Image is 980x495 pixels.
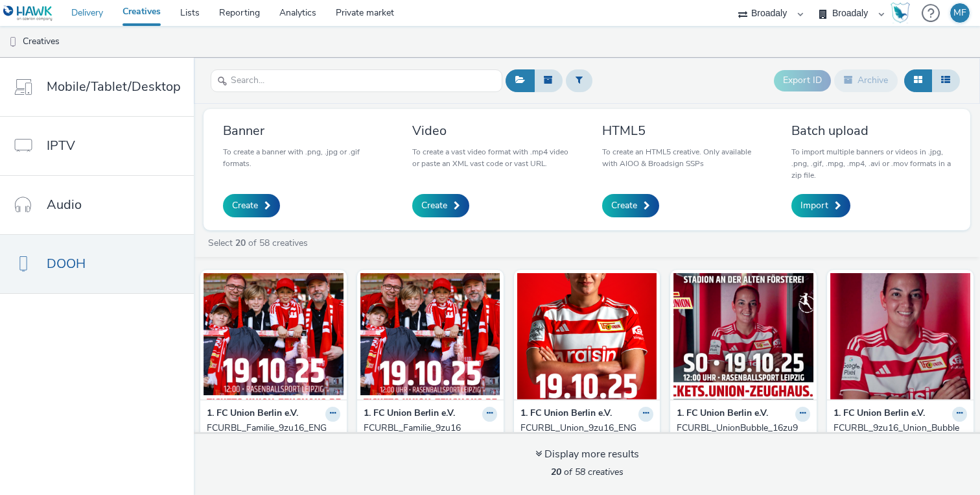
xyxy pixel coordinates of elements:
a: Create [412,194,469,217]
span: Create [232,199,258,212]
div: FCURBL_Familie_9zu16 [364,422,492,435]
div: FCURBL_Familie_9zu16_ENG [207,422,335,435]
p: To create a vast video format with .mp4 video or paste an XML vast code or vast URL. [412,146,572,169]
div: FCURBL_Union_9zu16_ENG [520,422,649,435]
img: undefined Logo [3,5,53,21]
a: FCURBL_Familie_9zu16 [364,422,497,435]
div: Display more results [535,447,639,462]
strong: 1. FC Union Berlin e.V. [677,407,768,422]
strong: 20 [235,237,246,249]
a: Hawk Academy [891,3,915,23]
span: Audio [47,195,82,214]
p: To create an HTML5 creative. Only available with AIOO & Broadsign SSPs [602,146,762,169]
a: FCURBL_9zu16_Union_Bubble [834,422,967,435]
img: Hawk Academy [891,3,910,23]
a: Create [602,194,659,217]
a: FCURBL_Union_9zu16_ENG [520,422,654,435]
h3: Video [412,122,572,139]
button: Export ID [774,70,831,91]
a: Select of 58 creatives [207,237,313,249]
span: Mobile/Tablet/Desktop [47,77,181,96]
img: FCURBL_UnionBubble_16zu9 visual [673,273,813,400]
strong: 1. FC Union Berlin e.V. [364,407,455,422]
span: of 58 creatives [551,466,624,478]
button: Table [931,69,960,91]
span: Create [611,199,637,212]
h3: Batch upload [791,122,951,139]
p: To import multiple banners or videos in .jpg, .png, .gif, .mpg, .mp4, .avi or .mov formats in a z... [791,146,951,181]
a: Create [223,194,280,217]
img: dooh [6,36,19,49]
span: IPTV [47,136,75,155]
h3: HTML5 [602,122,762,139]
strong: 20 [551,466,561,478]
a: Import [791,194,850,217]
input: Search... [211,69,502,92]
span: DOOH [47,254,86,273]
img: FCURBL_9zu16_Union_Bubble visual [830,273,970,400]
div: MF [953,3,966,23]
strong: 1. FC Union Berlin e.V. [207,407,298,422]
img: FCURBL_Familie_9zu16_ENG visual [204,273,344,400]
img: FCURBL_Union_9zu16_ENG visual [517,273,657,400]
button: Grid [904,69,932,91]
a: FCURBL_UnionBubble_16zu9 [677,422,810,435]
strong: 1. FC Union Berlin e.V. [834,407,925,422]
span: Import [800,199,828,212]
img: FCURBL_Familie_9zu16 visual [360,273,500,400]
h3: Banner [223,122,382,139]
div: FCURBL_9zu16_Union_Bubble [834,422,962,435]
p: To create a banner with .png, .jpg or .gif formats. [223,146,382,169]
strong: 1. FC Union Berlin e.V. [520,407,612,422]
a: FCURBL_Familie_9zu16_ENG [207,422,340,435]
button: Archive [834,69,898,91]
span: Create [421,199,447,212]
div: FCURBL_UnionBubble_16zu9 [677,422,805,435]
